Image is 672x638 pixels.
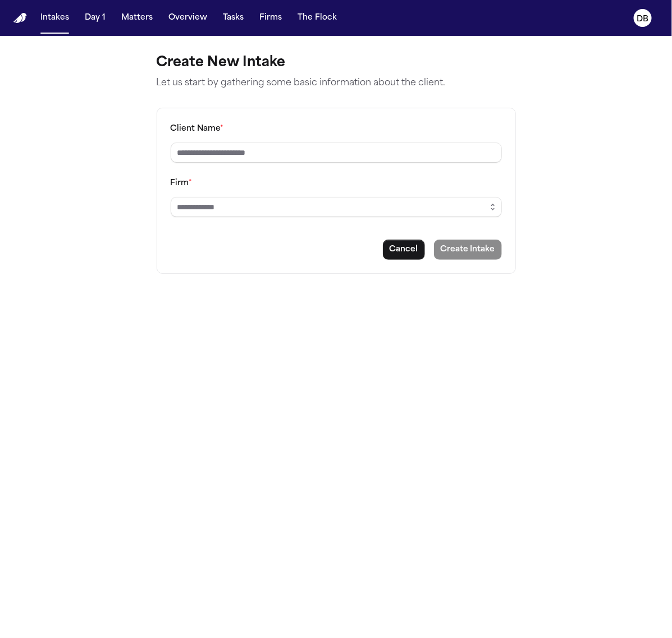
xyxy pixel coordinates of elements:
[157,76,516,90] p: Let us start by gathering some basic information about the client.
[13,13,27,24] a: Home
[164,8,212,28] button: Overview
[171,179,193,187] label: Firm
[80,8,110,28] button: Day 1
[157,54,516,72] h1: Create New Intake
[36,8,74,28] button: Intakes
[117,8,157,28] button: Matters
[434,240,502,260] button: Create intake
[383,240,425,260] button: Cancel intake creation
[171,125,224,133] label: Client Name
[171,143,502,163] input: Client name
[255,8,286,28] button: Firms
[171,197,502,217] input: Select a firm
[13,13,27,24] img: Finch Logo
[218,8,248,28] button: Tasks
[293,8,341,28] button: The Flock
